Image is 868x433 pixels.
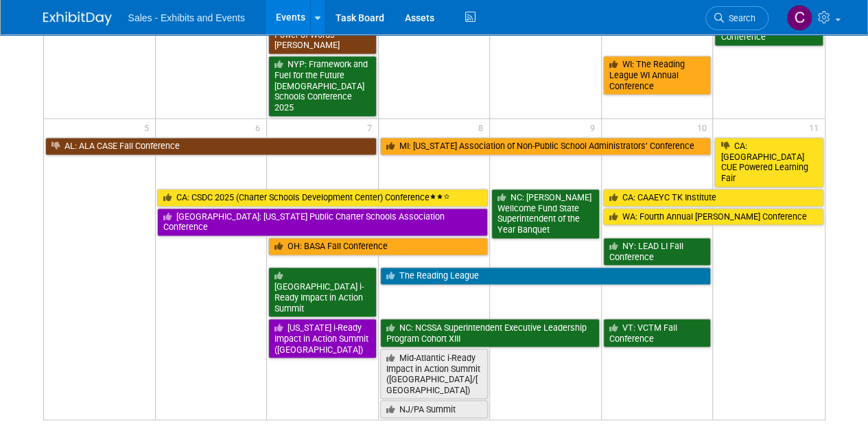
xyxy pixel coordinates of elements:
span: Sales - Exhibits and Events [128,12,245,23]
span: 5 [143,119,155,136]
a: VT: VCTM Fall Conference [603,318,712,347]
img: ExhibitDay [43,12,112,25]
a: [GEOGRAPHIC_DATA] i-Ready Impact in Action Summit [268,267,377,317]
span: Search [724,13,755,23]
span: 8 [477,119,489,136]
span: 9 [589,119,601,136]
img: Christine Lurz [786,5,812,31]
a: NYP: Framework and Fuel for the Future [DEMOGRAPHIC_DATA] Schools Conference 2025 [268,56,377,117]
a: Mid-Atlantic i-Ready Impact in Action Summit ([GEOGRAPHIC_DATA]/[GEOGRAPHIC_DATA]) [380,349,489,399]
a: The Reading League [380,267,712,285]
a: MI: [US_STATE] Association of Non-Public School Administrators’ Conference [380,137,712,155]
a: WI: The Reading League WI Annual Conference [603,56,712,95]
a: CA: CAAEYC TK Institute [603,189,823,207]
a: NC: [PERSON_NAME] Wellcome Fund State Superintendent of the Year Banquet [491,189,600,239]
a: WA: Fourth Annual [PERSON_NAME] Conference [603,208,823,226]
span: 6 [254,119,266,136]
a: OH: BASA Fall Conference [268,237,488,255]
span: 10 [695,119,712,136]
a: [US_STATE] i-Ready Impact in Action Summit ([GEOGRAPHIC_DATA]) [268,318,377,358]
a: [GEOGRAPHIC_DATA]: [US_STATE] Public Charter Schools Association Conference [157,208,489,236]
a: Search [705,6,769,30]
span: 11 [808,119,825,136]
a: NJ/PA Summit [380,400,489,418]
a: CA: [GEOGRAPHIC_DATA] CUE Powered Learning Fair [714,137,823,187]
a: NC: NCSSA Superintendent Executive Leadership Program Cohort XIII [380,318,600,347]
span: 7 [366,119,378,136]
a: NY: LEAD LI Fall Conference [603,237,712,266]
a: CA: CSDC 2025 (Charter Schools Development Center) Conference [157,189,489,207]
a: AL: ALA CASE Fall Conference [45,137,377,155]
